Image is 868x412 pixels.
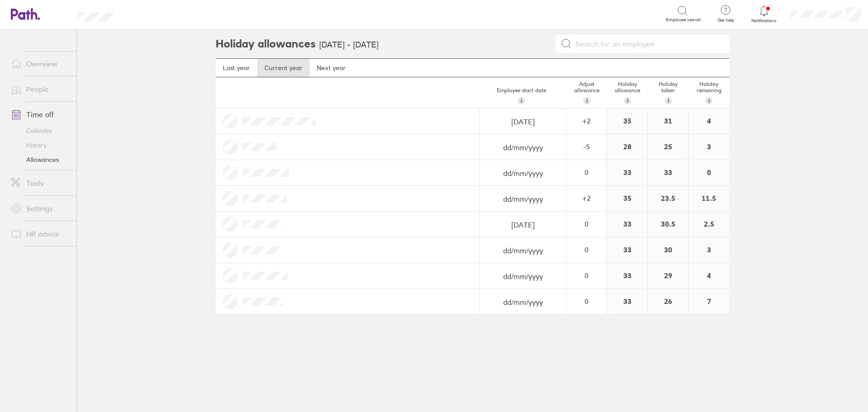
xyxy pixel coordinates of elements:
[480,238,566,263] input: dd/mm/yyyy
[648,237,688,263] div: 30
[319,40,378,50] h3: [DATE] - [DATE]
[648,186,688,211] div: 23.5
[4,199,76,218] a: Settings
[607,109,647,134] div: 35
[4,55,76,73] a: Overview
[648,77,689,108] div: Holiday taken
[4,225,76,243] a: HR advice
[4,105,76,123] a: Time off
[567,220,606,228] div: 0
[138,9,161,18] div: Search
[648,289,688,314] div: 26
[648,160,688,185] div: 33
[572,35,724,52] input: Search for an employee
[607,160,647,185] div: 33
[310,59,353,77] a: Next year
[566,77,607,108] div: Adjust allowance
[689,134,729,160] div: 3
[607,134,647,160] div: 28
[480,161,566,186] input: dd/mm/yyyy
[689,160,729,185] div: 0
[708,97,710,104] span: i
[689,237,729,263] div: 3
[607,212,647,237] div: 33
[607,77,648,108] div: Holiday allowance
[689,289,729,314] div: 7
[480,135,566,160] input: dd/mm/yyyy
[689,77,729,108] div: Holiday remaining
[480,186,566,212] input: dd/mm/yyyy
[4,80,76,98] a: People
[4,152,76,167] a: Allowances
[607,237,647,263] div: 33
[567,142,606,151] div: -5
[689,109,729,134] div: 4
[668,97,669,104] span: i
[607,263,647,289] div: 33
[567,117,606,125] div: + 2
[216,29,316,58] h2: Holiday allowances
[648,109,688,134] div: 31
[648,212,688,237] div: 30.5
[4,123,76,138] a: Calendar
[567,246,606,254] div: 0
[689,212,729,237] div: 2.5
[480,289,566,315] input: dd/mm/yyyy
[216,59,257,77] a: Last year
[648,263,688,289] div: 29
[476,84,566,108] div: Employee start date
[689,186,729,211] div: 11.5
[257,59,310,77] a: Current year
[4,174,76,192] a: Tools
[711,18,741,23] span: Get help
[607,186,647,211] div: 35
[666,17,701,23] span: Employee search
[480,212,566,237] input: dd/mm/yyyy
[521,97,522,104] span: i
[750,5,779,24] a: Notifications
[480,109,566,134] input: dd/mm/yyyy
[586,97,588,104] span: i
[750,18,779,24] span: Notifications
[4,138,76,152] a: History
[567,297,606,305] div: 0
[648,134,688,160] div: 25
[689,263,729,289] div: 4
[567,271,606,279] div: 0
[627,97,628,104] span: i
[567,168,606,176] div: 0
[567,194,606,202] div: + 2
[480,264,566,289] input: dd/mm/yyyy
[607,289,647,314] div: 33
